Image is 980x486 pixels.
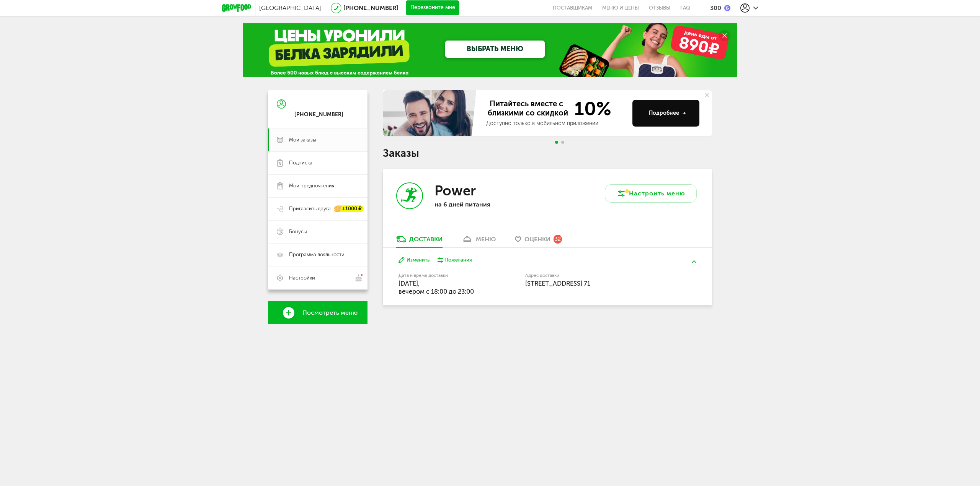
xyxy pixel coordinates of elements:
div: Пожелания [444,257,472,263]
span: [DATE], вечером c 18:00 до 23:00 [399,280,474,295]
span: Подписка [289,159,312,166]
a: ВЫБРАТЬ МЕНЮ [445,41,545,58]
a: Оценки 32 [511,235,566,247]
a: Мои заказы [268,128,367,151]
span: Мои предпочтения [289,182,334,189]
div: Подробнее [649,109,686,117]
a: Бонусы [268,220,367,243]
div: 32 [554,235,562,243]
button: Изменить [399,257,430,264]
img: family-banner.579af9d.jpg [383,90,479,136]
span: Программа лояльности [289,251,345,258]
span: Настройки [289,275,315,281]
a: Программа лояльности [268,243,367,266]
a: Мои предпочтения [268,174,367,197]
span: Go to slide 2 [561,141,564,144]
a: меню [458,235,500,247]
span: [GEOGRAPHIC_DATA] [259,4,321,11]
span: 10% [570,99,611,118]
span: Оценки [524,236,550,243]
a: Доставки [392,235,446,247]
span: [STREET_ADDRESS] 71 [525,280,590,287]
a: Подписка [268,151,367,174]
span: Посмотреть меню [302,309,358,316]
label: Адрес доставки [525,273,668,278]
img: bonus_b.cdccf46.png [724,5,730,11]
div: 300 [710,4,721,11]
span: Бонусы [289,228,307,235]
button: Пожелания [437,257,472,263]
button: Перезвоните мне [406,0,459,16]
img: arrow-up-green.5eb5f82.svg [692,260,696,263]
a: [PHONE_NUMBER] [343,4,398,11]
h1: Заказы [383,148,712,158]
h3: Power [434,182,476,199]
div: Доступно только в мобильном приложении [486,120,626,127]
span: Go to slide 1 [555,141,558,144]
span: Пригласить друга [289,205,331,212]
a: Настройки [268,266,367,289]
span: Питайтесь вместе с близкими со скидкой [486,99,570,118]
label: Дата и время доставки [399,273,486,278]
span: Мои заказы [289,137,316,143]
button: Настроить меню [605,184,697,203]
button: Подробнее [632,100,699,127]
a: Посмотреть меню [268,301,367,324]
a: Пригласить друга +1000 ₽ [268,197,367,220]
div: [PHONE_NUMBER] [294,111,343,118]
p: на 6 дней питания [434,201,534,208]
div: меню [476,236,496,243]
div: +1000 ₽ [335,206,364,212]
div: Доставки [409,236,443,243]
